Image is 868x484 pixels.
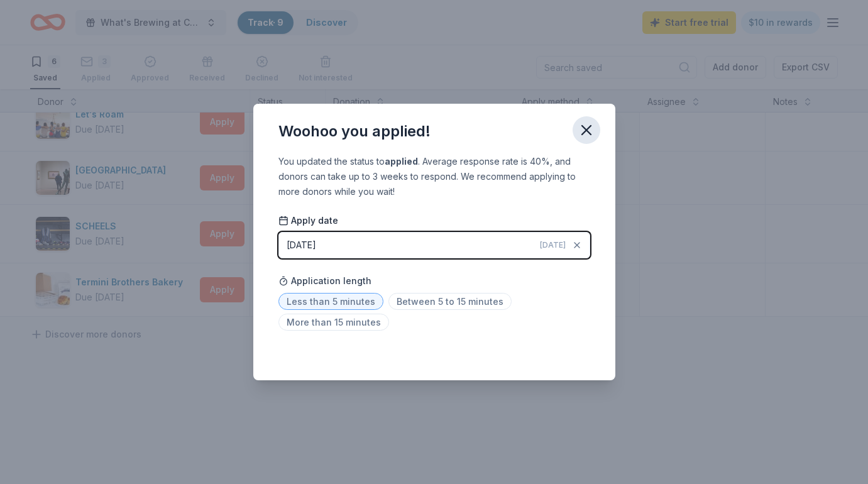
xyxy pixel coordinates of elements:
span: Application length [278,273,371,289]
span: Between 5 to 15 minutes [388,293,512,310]
span: Apply date [278,214,338,227]
span: Less than 5 minutes [278,293,383,310]
div: You updated the status to . Average response rate is 40%, and donors can take up to 3 weeks to re... [278,154,590,199]
div: [DATE] [287,238,316,253]
b: applied [385,156,418,167]
span: [DATE] [540,240,566,250]
span: More than 15 minutes [278,314,389,331]
div: Woohoo you applied! [278,121,431,141]
button: [DATE][DATE] [278,232,590,258]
